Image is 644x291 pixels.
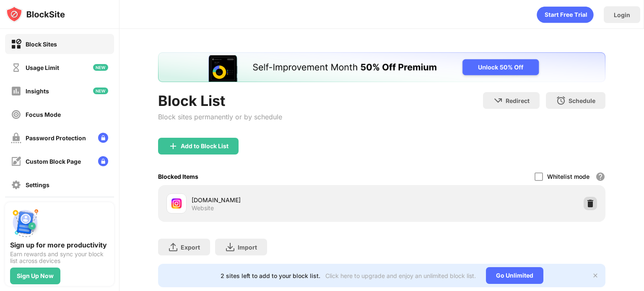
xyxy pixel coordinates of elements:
img: insights-off.svg [11,86,21,96]
div: Website [192,204,214,212]
img: focus-off.svg [11,109,21,120]
div: Block sites permanently or by schedule [158,113,282,121]
div: 2 sites left to add to your block list. [221,272,320,279]
div: Redirect [506,97,530,104]
div: [DOMAIN_NAME] [192,196,382,204]
div: Settings [26,181,49,188]
div: Blocked Items [158,173,198,180]
div: animation [537,6,594,23]
div: Sign up for more productivity [10,241,109,249]
div: Export [181,244,200,251]
div: Import [238,244,257,251]
div: Login [614,11,630,18]
div: Block Sites [26,41,57,48]
img: password-protection-off.svg [11,133,21,143]
div: Insights [26,88,49,95]
div: Go Unlimited [486,267,543,284]
img: new-icon.svg [93,88,108,94]
img: time-usage-off.svg [11,62,21,73]
img: push-signup.svg [10,207,40,237]
img: lock-menu.svg [98,133,108,143]
div: Schedule [569,97,595,104]
div: Sign Up Now [17,273,54,279]
div: Focus Mode [26,111,61,118]
img: new-icon.svg [93,64,108,71]
div: Custom Block Page [26,158,81,165]
img: favicons [171,198,182,209]
img: customize-block-page-off.svg [11,156,21,167]
iframe: Banner [158,52,605,82]
div: Add to Block List [181,143,229,149]
div: Earn rewards and sync your block list across devices [10,251,109,264]
div: Password Protection [26,134,86,142]
img: logo-blocksite.svg [6,6,65,23]
img: lock-menu.svg [98,156,108,166]
div: Click here to upgrade and enjoy an unlimited block list. [325,272,476,279]
img: block-on.svg [11,39,21,49]
img: settings-off.svg [11,180,21,190]
div: Whitelist mode [547,173,589,180]
div: Block List [158,92,282,109]
div: Usage Limit [26,64,59,71]
img: x-button.svg [592,272,599,279]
